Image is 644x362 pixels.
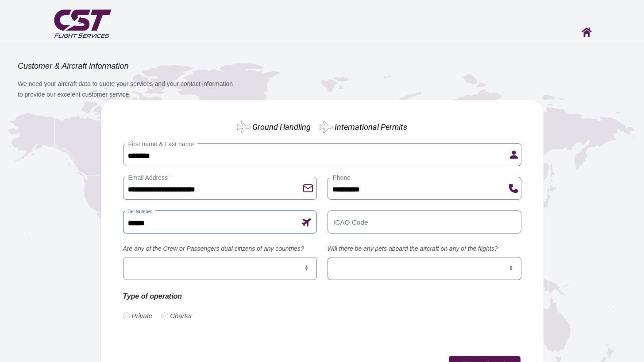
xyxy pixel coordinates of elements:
[170,311,192,321] label: Charter
[582,27,592,37] img: Home
[125,173,171,182] label: Email Address
[123,291,317,302] p: Type of operation
[252,121,311,133] label: Ground Handling
[132,311,153,321] label: Private
[125,140,198,148] label: First name & Last name
[329,217,372,227] label: ICAO Code
[123,244,317,253] label: Are any of the Crew or Passengers dual citizens of any countries?
[329,173,354,182] label: Phone
[52,6,113,40] img: CST Flight Services logo
[335,121,407,133] label: International Permits
[328,244,521,253] label: Will there be any pets aboard the aircraft on any of the flights?
[125,208,155,214] label: Tail Number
